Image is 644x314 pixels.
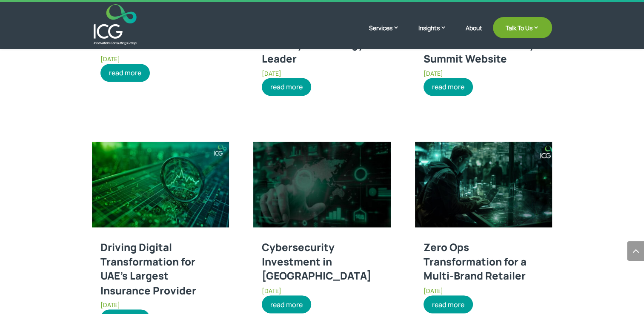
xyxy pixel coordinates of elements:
[100,55,120,63] span: [DATE]
[424,286,443,294] span: [DATE]
[493,17,552,38] a: Talk To Us
[262,295,311,313] a: read more
[253,142,390,227] img: Cybersecurity Investment in Saudi Arabia
[94,4,137,45] img: ICG
[424,240,527,283] a: Zero Ops Transformation for a Multi-Brand Retailer
[424,78,473,96] a: read more
[262,286,281,294] span: [DATE]
[418,23,455,45] a: Insights
[100,64,150,82] a: read more
[502,222,644,314] iframe: Chat Widget
[100,300,120,308] span: [DATE]
[100,240,196,297] a: Driving Digital Transformation for UAE’s Largest Insurance Provider
[262,78,311,96] a: read more
[466,25,482,45] a: About
[369,23,408,45] a: Services
[415,142,552,227] img: Zero Ops Transformation for a Multi-Brand Retailer
[262,240,371,283] a: Cybersecurity Investment in [GEOGRAPHIC_DATA]
[424,69,443,77] span: [DATE]
[424,295,473,313] a: read more
[92,142,229,227] img: Driving Digital Transformation for UAE’s Largest Insurance Provider
[262,69,281,77] span: [DATE]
